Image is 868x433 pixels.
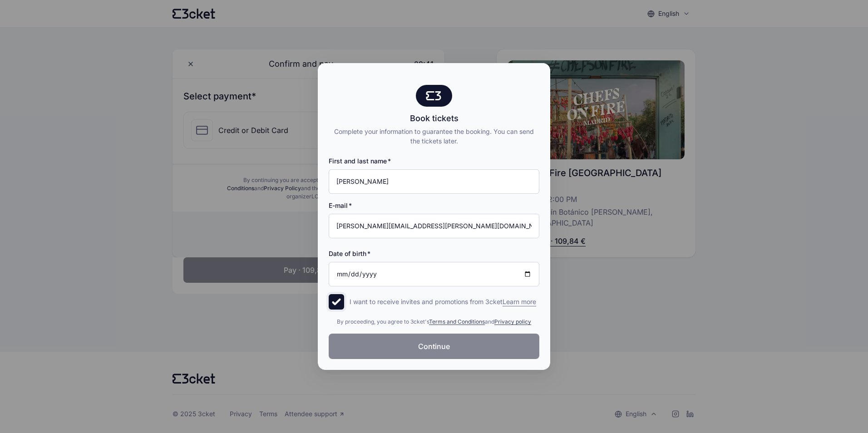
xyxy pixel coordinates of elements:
label: Date of birth [329,249,370,258]
a: Privacy policy [494,318,531,325]
div: Book tickets [329,112,539,125]
input: First and last name [329,169,539,194]
a: Terms and Conditions [429,318,485,325]
button: Continue [329,334,539,359]
label: E-mail [329,201,352,210]
div: Complete your information to guarantee the booking. You can send the tickets later. [329,127,539,146]
div: By proceeding, you agree to 3cket's and [329,317,539,326]
input: E-mail [329,214,539,238]
label: First and last name [329,157,391,166]
p: I want to receive invites and promotions from 3cket [350,297,536,306]
span: Continue [418,341,450,352]
span: Learn more [503,297,536,306]
input: Date of birth [329,262,539,286]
